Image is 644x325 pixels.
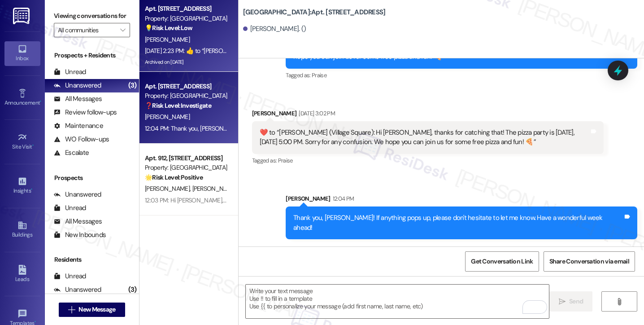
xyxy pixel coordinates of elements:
[145,14,228,23] div: Property: [GEOGRAPHIC_DATA]
[616,298,622,305] i: 
[145,196,527,204] div: 12:03 PM: Hi [PERSON_NAME], I hope you enjoyed our pizza party [DATE]. If you have any questions ...
[54,190,101,199] div: Unanswered
[145,82,228,91] div: Apt. [STREET_ADDRESS]
[569,297,583,306] span: Send
[252,109,604,121] div: [PERSON_NAME]
[145,101,211,110] strong: ❓ Risk Level: Investigate
[286,194,637,206] div: [PERSON_NAME]
[54,81,101,90] div: Unanswered
[243,24,306,34] div: [PERSON_NAME]. ()
[126,283,139,297] div: (3)
[54,203,86,213] div: Unread
[4,262,40,286] a: Leads
[68,306,75,313] i: 
[252,154,604,167] div: Tagged as:
[54,272,86,281] div: Unread
[120,26,125,34] i: 
[35,319,36,325] span: •
[31,186,32,193] span: •
[59,303,125,317] button: New Message
[145,91,228,101] div: Property: [GEOGRAPHIC_DATA]
[145,24,192,32] strong: 💡 Risk Level: Low
[246,285,549,318] textarea: To enrich screen reader interactions, please activate Accessibility in Grammarly extension settings
[312,71,326,79] span: Praise
[126,79,139,92] div: (3)
[32,142,34,149] span: •
[13,8,31,24] img: ResiDesk Logo
[78,305,115,314] span: New Message
[144,57,229,68] div: Archived on [DATE]
[145,113,190,121] span: [PERSON_NAME]
[544,251,635,272] button: Share Conversation via email
[54,108,117,117] div: Review follow-ups
[145,184,192,193] span: [PERSON_NAME]
[54,217,102,226] div: All Messages
[192,184,237,193] span: [PERSON_NAME]
[54,9,130,23] label: Viewing conversations for
[293,213,623,233] div: Thank you, [PERSON_NAME]! If anything pops up, please don't hesitate to let me know. Have a wonde...
[549,257,629,266] span: Share Conversation via email
[54,94,102,104] div: All Messages
[559,298,566,305] i: 
[54,285,101,294] div: Unanswered
[54,135,109,144] div: WO Follow-ups
[145,4,228,13] div: Apt. [STREET_ADDRESS]
[145,163,228,172] div: Property: [GEOGRAPHIC_DATA]
[549,291,593,312] button: Send
[465,251,539,272] button: Get Conversation Link
[243,8,386,17] b: [GEOGRAPHIC_DATA]: Apt. [STREET_ADDRESS]
[40,98,41,105] span: •
[4,130,40,154] a: Site Visit •
[58,23,116,37] input: All communities
[286,69,637,82] div: Tagged as:
[260,128,589,147] div: ​❤️​ to “ [PERSON_NAME] (Village Square): Hi [PERSON_NAME], thanks for catching that! The pizza p...
[45,173,139,183] div: Prospects
[4,174,40,198] a: Insights •
[4,41,40,66] a: Inbox
[54,148,89,158] div: Escalate
[45,255,139,264] div: Residents
[145,154,228,163] div: Apt. 912, [STREET_ADDRESS]
[45,51,139,60] div: Prospects + Residents
[331,194,354,203] div: 12:04 PM
[296,109,335,118] div: [DATE] 3:02 PM
[145,124,478,132] div: 12:04 PM: Thank you, [PERSON_NAME]! If anything pops up, please don't hesitate to let me know. Ha...
[54,67,86,77] div: Unread
[145,173,203,181] strong: 🌟 Risk Level: Positive
[145,35,190,44] span: [PERSON_NAME]
[4,218,40,242] a: Buildings
[54,121,103,131] div: Maintenance
[54,230,106,240] div: New Inbounds
[471,257,533,266] span: Get Conversation Link
[278,157,293,164] span: Praise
